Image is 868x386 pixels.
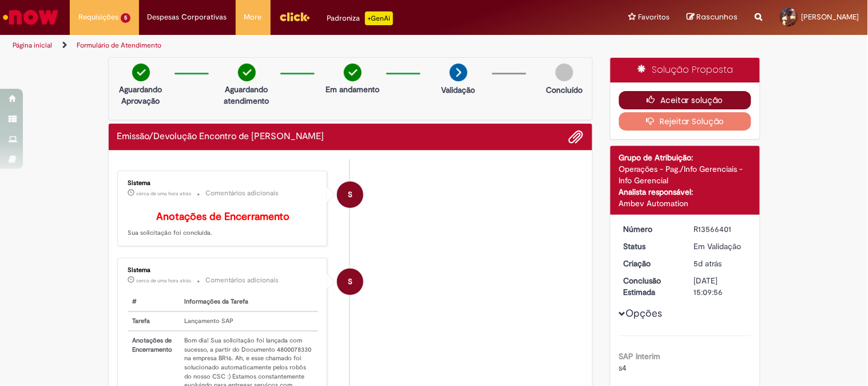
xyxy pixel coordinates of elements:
button: Adicionar anexos [569,129,584,144]
td: Lançamento SAP [180,312,319,331]
div: 25/09/2025 12:18:10 [694,258,747,269]
span: 5d atrás [694,258,722,269]
time: 25/09/2025 12:18:10 [694,258,722,269]
a: Formulário de Atendimento [77,41,161,50]
img: img-circle-grey.png [556,64,573,81]
button: Aceitar solução [619,91,751,109]
div: Sistema [128,267,319,274]
img: click_logo_yellow_360x200.png [279,8,310,25]
th: Informações da Tarefa [180,293,319,312]
span: More [244,11,262,23]
div: Em Validação [694,241,747,252]
div: R13566401 [694,223,747,235]
span: [PERSON_NAME] [802,12,859,22]
span: S [348,268,352,296]
dt: Conclusão Estimada [615,275,685,298]
p: Aguardando atendimento [219,84,275,107]
span: cerca de uma hora atrás [137,190,192,197]
a: Rascunhos [687,12,738,23]
p: Em andamento [326,84,379,95]
h2: Emissão/Devolução Encontro de Contas Fornecedor Histórico de tíquete [117,132,324,142]
dt: Criação [615,258,685,269]
dt: Status [615,241,685,252]
span: Requisições [78,11,118,23]
ul: Trilhas de página [9,35,570,56]
b: SAP Interim [619,351,661,361]
div: Ambev Automation [619,198,751,209]
b: Anotações de Encerramento [156,210,290,223]
div: System [337,269,363,295]
div: Solução Proposta [611,58,760,82]
button: Rejeitar Solução [619,112,751,131]
img: check-circle-green.png [344,64,362,81]
div: Analista responsável: [619,186,751,198]
span: S [348,181,352,208]
dt: Número [615,223,685,235]
span: cerca de uma hora atrás [137,277,192,284]
span: Favoritos [639,11,670,23]
small: Comentários adicionais [206,188,279,198]
img: arrow-next.png [450,64,467,81]
div: Operações - Pag./Info Gerenciais - Info Gerencial [619,163,751,186]
a: Página inicial [13,41,52,50]
div: System [337,182,363,208]
div: Sistema [128,180,319,187]
time: 30/09/2025 09:41:01 [137,190,192,197]
img: check-circle-green.png [132,64,150,81]
p: Concluído [546,84,582,96]
img: ServiceNow [1,6,60,29]
th: # [128,293,180,312]
p: Sua solicitação foi concluída. [128,211,319,238]
small: Comentários adicionais [206,275,279,285]
span: Despesas Corporativas [148,11,227,23]
div: Grupo de Atribuição: [619,152,751,163]
span: Rascunhos [697,11,738,22]
p: Aguardando Aprovação [113,84,169,107]
th: Tarefa [128,312,180,331]
span: 5 [121,13,130,23]
time: 30/09/2025 09:41:00 [137,277,192,284]
p: Validação [442,84,475,96]
span: s4 [619,363,627,373]
div: [DATE] 15:09:56 [694,275,747,298]
p: +GenAi [365,11,393,25]
div: Padroniza [327,11,393,25]
img: check-circle-green.png [238,64,256,81]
